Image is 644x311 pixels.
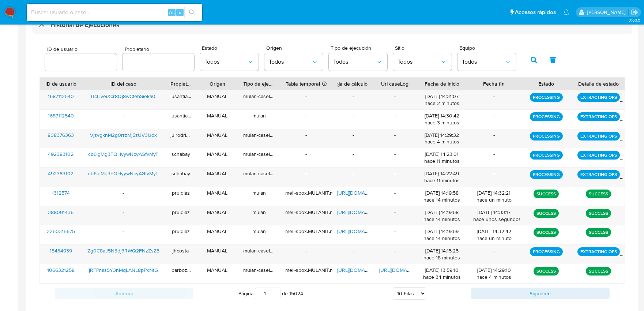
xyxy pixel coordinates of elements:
[563,9,569,15] a: Notificaciones
[515,8,556,16] span: Accesos rápidos
[27,8,202,17] input: Buscar usuario o caso...
[587,9,628,16] p: sandra.chabay@mercadolibre.com
[179,9,181,16] span: s
[184,7,199,18] button: search-icon
[629,17,640,23] span: 3.163.0
[169,9,175,16] span: Alt
[631,8,639,16] a: Salir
